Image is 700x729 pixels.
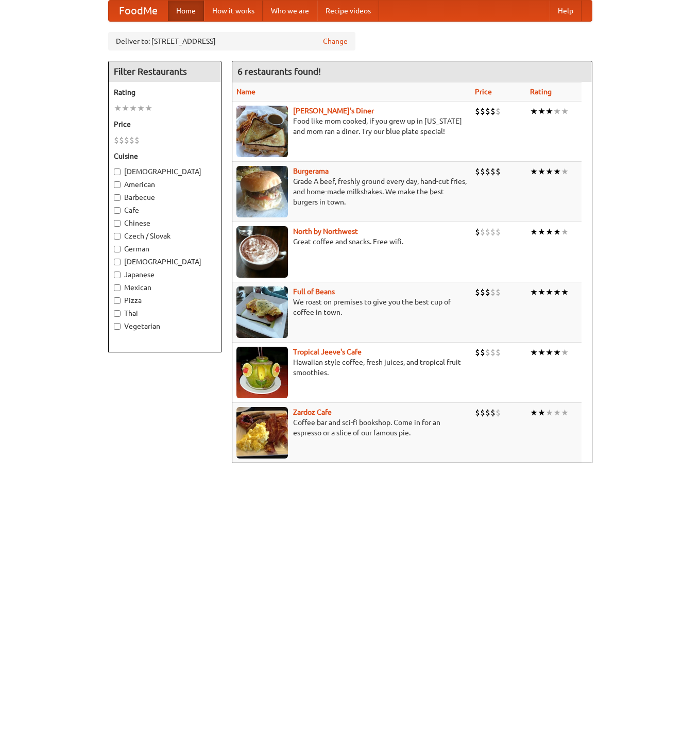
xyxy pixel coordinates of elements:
[237,66,321,76] ng-pluralize: 6 restaurants found!
[490,347,496,358] li: $
[114,168,121,175] input: [DEMOGRAPHIC_DATA]
[475,166,480,177] li: $
[114,259,121,265] input: [DEMOGRAPHIC_DATA]
[114,244,216,254] label: German
[496,226,501,238] li: $
[530,226,538,238] li: ★
[114,134,119,146] li: $
[114,218,216,228] label: Chinese
[236,407,288,459] img: zardoz.jpg
[236,166,288,217] img: burgerama.jpg
[553,166,561,177] li: ★
[293,408,332,416] a: Zardoz Cafe
[475,106,480,117] li: $
[485,106,490,117] li: $
[538,347,545,358] li: ★
[236,236,467,247] p: Great coffee and snacks. Free wifi.
[475,226,480,238] li: $
[475,407,480,418] li: $
[129,103,137,114] li: ★
[236,226,288,278] img: north.jpg
[137,103,145,114] li: ★
[114,179,216,190] label: American
[114,321,216,331] label: Vegetarian
[496,407,501,418] li: $
[119,134,124,146] li: $
[538,407,545,418] li: ★
[538,286,545,298] li: ★
[561,166,569,177] li: ★
[480,407,485,418] li: $
[561,407,569,418] li: ★
[114,284,121,291] input: Mexican
[496,166,501,177] li: $
[122,103,129,114] li: ★
[114,205,216,215] label: Cafe
[545,286,553,298] li: ★
[293,227,358,235] a: North by Northwest
[114,192,216,202] label: Barbecue
[485,407,490,418] li: $
[480,347,485,358] li: $
[236,357,467,378] p: Hawaiian style coffee, fresh juices, and tropical fruit smoothies.
[490,106,496,117] li: $
[236,286,288,338] img: beans.jpg
[114,87,216,97] h5: Rating
[485,166,490,177] li: $
[114,310,121,317] input: Thai
[480,286,485,298] li: $
[114,231,216,241] label: Czech / Slovak
[530,286,538,298] li: ★
[323,36,348,46] a: Change
[490,166,496,177] li: $
[485,226,490,238] li: $
[114,233,121,240] input: Czech / Slovak
[236,417,467,438] p: Coffee bar and sci-fi bookshop. Come in for an espresso or a slice of our famous pie.
[475,88,492,96] a: Price
[475,347,480,358] li: $
[475,286,480,298] li: $
[114,257,216,267] label: [DEMOGRAPHIC_DATA]
[545,166,553,177] li: ★
[114,166,216,177] label: [DEMOGRAPHIC_DATA]
[114,119,216,129] h5: Price
[236,106,288,157] img: sallys.jpg
[530,166,538,177] li: ★
[561,286,569,298] li: ★
[109,1,168,21] a: FoodMe
[490,407,496,418] li: $
[263,1,317,21] a: Who we are
[134,134,140,146] li: $
[293,107,374,115] a: [PERSON_NAME]'s Diner
[530,88,552,96] a: Rating
[204,1,263,21] a: How it works
[545,106,553,117] li: ★
[496,106,501,117] li: $
[114,269,216,280] label: Japanese
[129,134,134,146] li: $
[538,106,545,117] li: ★
[236,176,467,207] p: Grade A beef, freshly ground every day, hand-cut fries, and home-made milkshakes. We make the bes...
[114,246,121,252] input: German
[561,226,569,238] li: ★
[236,116,467,137] p: Food like mom cooked, if you grew up in [US_STATE] and mom ran a diner. Try our blue plate special!
[485,347,490,358] li: $
[293,348,362,356] a: Tropical Jeeve's Cafe
[124,134,129,146] li: $
[550,1,582,21] a: Help
[538,226,545,238] li: ★
[236,88,255,96] a: Name
[114,272,121,278] input: Japanese
[530,407,538,418] li: ★
[553,286,561,298] li: ★
[545,347,553,358] li: ★
[108,32,355,50] div: Deliver to: [STREET_ADDRESS]
[485,286,490,298] li: $
[114,308,216,318] label: Thai
[530,106,538,117] li: ★
[114,194,121,201] input: Barbecue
